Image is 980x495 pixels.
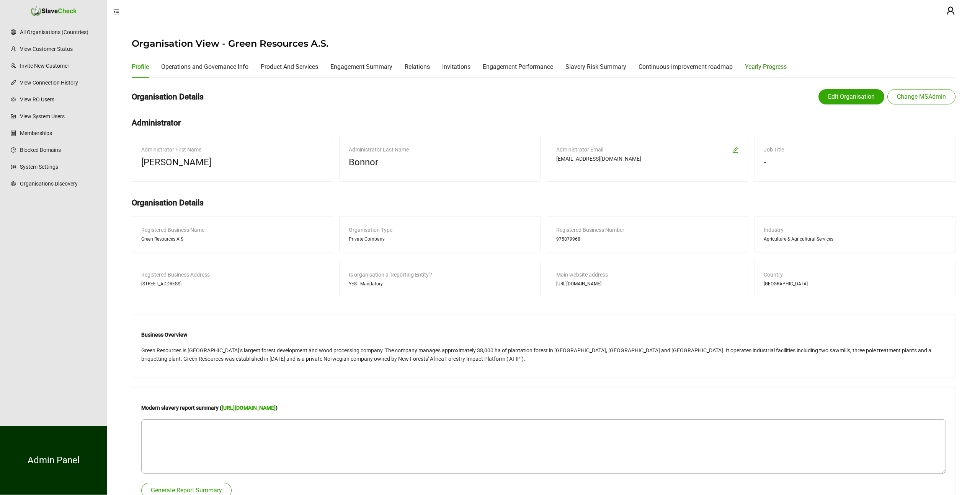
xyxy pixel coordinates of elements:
[161,62,248,72] div: Operations and Governance Info
[732,147,738,153] span: edit
[442,62,470,72] div: Invitations
[639,62,733,72] div: Continuous improvement roadmap
[349,155,378,170] span: Bonnor
[132,37,955,50] h1: Organisation View - Green Resources A.S.
[556,226,738,234] div: Registered Business Number
[897,92,946,101] span: Change MSAdmin
[556,145,729,154] div: Administrator Email
[132,117,955,129] h2: Administrator
[349,270,531,279] div: Is organisation a 'Reporting Entity'?
[20,109,99,124] a: View System Users
[745,62,787,72] div: Yearly Progress
[887,89,955,104] button: Change MSAdmin
[132,62,149,72] div: Profile
[141,331,946,339] h4: Business Overview
[330,62,392,72] div: Engagement Summary
[141,346,946,363] p: Green Resources is [GEOGRAPHIC_DATA]’s largest forest development and wood processing company. Th...
[20,24,99,40] a: All Organisations (Countries)
[261,62,318,72] div: Product And Services
[764,226,946,234] div: Industry
[764,270,946,279] div: Country
[20,159,99,174] a: System Settings
[141,270,323,279] div: Registered Business Address
[141,280,181,288] span: [STREET_ADDRESS]
[349,145,531,154] div: Administrator Last Name
[764,145,946,154] div: Job Title
[141,155,211,170] span: [PERSON_NAME]
[222,405,276,411] a: [URL][DOMAIN_NAME]
[556,280,601,288] span: [URL][DOMAIN_NAME]
[556,236,580,243] span: 975879968
[349,226,531,234] div: Organisation Type
[818,89,884,104] button: Edit Organisation
[556,155,641,163] span: [EMAIL_ADDRESS][DOMAIN_NAME]
[141,226,323,234] div: Registered Business Name
[764,155,766,170] span: -
[20,176,99,191] a: Organisations Discovery
[946,6,955,15] span: user
[20,75,99,90] a: View Connection History
[764,236,833,243] span: Agriculture & Agricultural Services
[405,62,430,72] div: Relations
[20,41,99,57] a: View Customer Status
[113,9,119,15] span: menu-fold
[20,58,99,73] a: Invite New Customer
[132,197,955,209] h2: Organisation Details
[556,270,738,279] div: Main website address
[20,92,99,107] a: View RO Users
[141,145,323,154] div: Administrator First Name
[565,62,626,72] div: Slavery Risk Summary
[828,92,875,101] span: Edit Organisation
[20,142,99,158] a: Blocked Domains
[349,236,385,243] span: Private Company
[141,404,946,412] h4: Modern slavery report summary ( )
[764,280,808,288] span: [GEOGRAPHIC_DATA]
[141,236,185,243] span: Green Resources A.S.
[483,62,553,72] div: Engagement Performance
[20,125,99,141] a: Memberships
[132,91,204,103] h2: Organisation Details
[151,486,222,495] span: Generate Report Summary
[349,280,383,288] span: YES - Mandatory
